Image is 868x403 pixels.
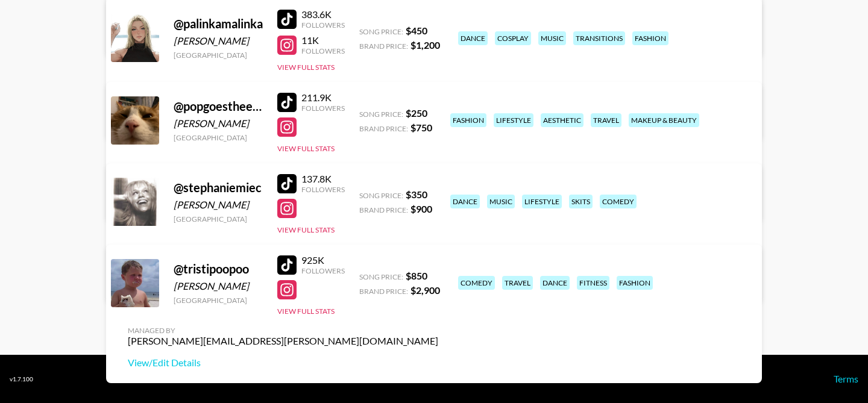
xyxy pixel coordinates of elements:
[10,375,33,383] div: v 1.7.100
[277,225,335,234] button: View Full Stats
[458,31,488,45] div: dance
[406,107,427,119] strong: $ 250
[277,144,335,153] button: View Full Stats
[410,122,432,133] strong: $ 750
[301,92,345,104] div: 211.9K
[174,117,263,130] div: [PERSON_NAME]
[301,8,345,20] div: 383.6K
[632,31,668,45] div: fashion
[410,39,440,51] strong: $ 1,200
[174,280,263,292] div: [PERSON_NAME]
[128,357,438,369] a: View/Edit Details
[359,124,408,133] span: Brand Price:
[277,307,335,316] button: View Full Stats
[538,31,566,45] div: music
[359,110,403,119] span: Song Price:
[410,203,432,214] strong: $ 900
[541,113,583,127] div: aesthetic
[502,276,533,290] div: travel
[359,272,403,281] span: Song Price:
[359,287,408,296] span: Brand Price:
[301,20,345,30] div: Followers
[301,34,345,46] div: 11K
[406,270,427,281] strong: $ 850
[277,63,335,72] button: View Full Stats
[301,173,345,185] div: 137.8K
[406,189,427,200] strong: $ 350
[359,205,408,214] span: Brand Price:
[600,195,637,208] div: comedy
[359,42,408,51] span: Brand Price:
[128,335,438,347] div: [PERSON_NAME][EMAIL_ADDRESS][PERSON_NAME][DOMAIN_NAME]
[174,99,263,114] div: @ popgoestheeweasel
[577,276,609,290] div: fitness
[458,276,495,290] div: comedy
[174,214,263,223] div: [GEOGRAPHIC_DATA]
[522,195,562,208] div: lifestyle
[174,180,263,195] div: @ stephaniemiec
[410,284,440,296] strong: $ 2,900
[359,191,403,200] span: Song Price:
[591,113,621,127] div: travel
[301,254,345,266] div: 925K
[569,195,593,208] div: skits
[494,113,533,127] div: lifestyle
[301,185,345,194] div: Followers
[540,276,570,290] div: dance
[174,261,263,276] div: @ tristipoopoo
[629,113,699,127] div: makeup & beauty
[174,51,263,60] div: [GEOGRAPHIC_DATA]
[834,373,858,384] a: Terms
[174,133,263,142] div: [GEOGRAPHIC_DATA]
[174,35,263,47] div: [PERSON_NAME]
[617,276,653,290] div: fashion
[301,46,345,55] div: Followers
[128,326,438,335] div: Managed By
[359,27,403,36] span: Song Price:
[174,16,263,31] div: @ palinkamalinka
[301,104,345,113] div: Followers
[487,195,515,208] div: music
[450,195,480,208] div: dance
[301,266,345,275] div: Followers
[495,31,531,45] div: cosplay
[450,113,486,127] div: fashion
[406,25,427,36] strong: $ 450
[573,31,625,45] div: transitions
[174,296,263,305] div: [GEOGRAPHIC_DATA]
[174,199,263,211] div: [PERSON_NAME]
